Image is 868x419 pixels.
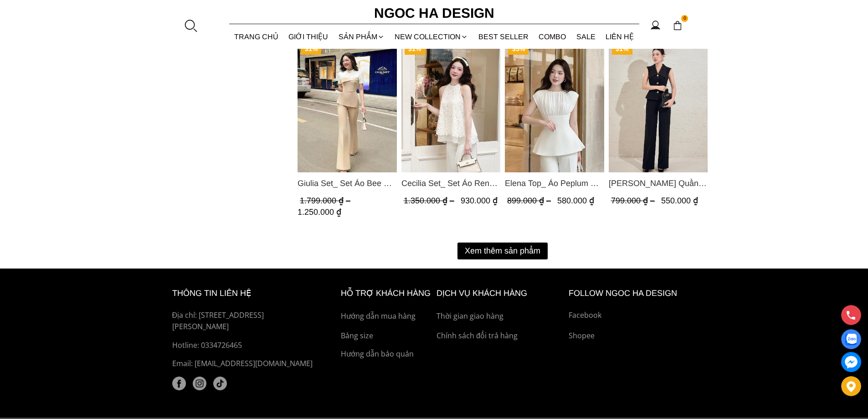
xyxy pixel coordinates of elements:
a: Link to Cecilia Set_ Set Áo Ren Cổ Yếm Quần Suông Màu Kem BQ015 [401,177,500,190]
a: Hotline: 0334726465 [172,340,320,352]
img: instagram [193,377,206,390]
span: 550.000 ₫ [661,196,698,205]
span: 1.250.000 ₫ [298,207,341,217]
span: 0 [681,15,688,22]
a: LIÊN HỆ [601,25,639,49]
a: Hướng dẫn mua hàng [341,310,432,322]
span: Elena Top_ Áo Peplum Cổ Nhún Màu Trắng A1066 [505,177,604,190]
a: Display image [841,329,861,349]
a: Product image - Lara Pants_ Quần Suông Trắng Q059 [608,40,708,172]
a: Link to Elena Top_ Áo Peplum Cổ Nhún Màu Trắng A1066 [505,177,604,190]
img: Giulia Set_ Set Áo Bee Mix Cổ Trắng Đính Cúc Quần Loe BQ014 [298,40,397,172]
span: Giulia Set_ Set Áo Bee Mix Cổ Trắng Đính Cúc Quần Loe BQ014 [298,177,397,190]
a: Chính sách đổi trả hàng [437,330,564,342]
a: BEST SELLER [473,25,534,49]
span: 899.000 ₫ [507,196,553,205]
a: Link to Giulia Set_ Set Áo Bee Mix Cổ Trắng Đính Cúc Quần Loe BQ014 [298,177,397,190]
a: Hướng dẫn bảo quản [341,348,432,360]
a: NEW COLLECTION [390,25,473,49]
a: SALE [571,25,601,49]
a: Combo [534,25,571,49]
span: 1.350.000 ₫ [403,196,456,205]
a: Shopee [569,330,696,342]
p: Địa chỉ: [STREET_ADDRESS][PERSON_NAME] [172,310,320,333]
span: [PERSON_NAME] Quần Suông Trắng Q059 [608,177,708,190]
a: Bảng size [341,330,432,342]
a: GIỚI THIỆU [283,25,334,49]
h6: Follow ngoc ha Design [569,287,696,300]
span: Cecilia Set_ Set Áo Ren Cổ Yếm Quần Suông Màu Kem BQ015 [401,177,500,190]
a: Link to Lara Pants_ Quần Suông Trắng Q059 [608,177,708,190]
img: Elena Top_ Áo Peplum Cổ Nhún Màu Trắng A1066 [505,40,604,172]
h6: hỗ trợ khách hàng [341,287,432,300]
a: Thời gian giao hàng [437,310,564,322]
a: Product image - Giulia Set_ Set Áo Bee Mix Cổ Trắng Đính Cúc Quần Loe BQ014 [298,40,397,172]
a: facebook (1) [172,377,186,390]
a: Facebook [569,310,696,321]
h6: thông tin liên hệ [172,287,320,300]
a: Product image - Elena Top_ Áo Peplum Cổ Nhún Màu Trắng A1066 [505,40,604,172]
h6: Dịch vụ khách hàng [437,287,564,300]
span: 930.000 ₫ [460,196,497,205]
a: TRANG CHỦ [229,25,284,49]
a: tiktok [213,377,227,390]
span: 580.000 ₫ [557,196,594,205]
img: img-CART-ICON-ksit0nf1 [673,21,683,31]
a: messenger [841,352,861,372]
img: Display image [845,334,857,345]
span: 1.799.000 ₫ [300,196,353,205]
div: SẢN PHẨM [334,25,390,49]
img: Lara Pants_ Quần Suông Trắng Q059 [608,40,708,172]
span: 799.000 ₫ [611,196,657,205]
a: Product image - Cecilia Set_ Set Áo Ren Cổ Yếm Quần Suông Màu Kem BQ015 [401,40,500,172]
img: Cecilia Set_ Set Áo Ren Cổ Yếm Quần Suông Màu Kem BQ015 [401,40,500,172]
p: Email: [EMAIL_ADDRESS][DOMAIN_NAME] [172,358,320,370]
button: Xem thêm sản phẩm [457,243,548,259]
a: Ngoc Ha Design [366,2,503,24]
